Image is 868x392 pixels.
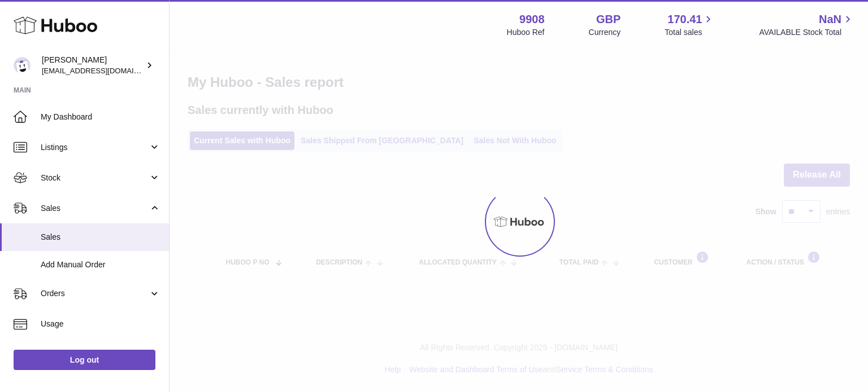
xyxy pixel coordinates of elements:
[819,12,841,27] span: NaN
[41,142,149,153] span: Listings
[665,27,715,38] span: Total sales
[41,288,149,299] span: Orders
[14,57,31,74] img: internalAdmin-9908@internal.huboo.com
[667,12,702,27] span: 170.41
[41,232,160,243] span: Sales
[759,27,854,38] span: AVAILABLE Stock Total
[589,27,621,38] div: Currency
[42,66,166,75] span: [EMAIL_ADDRESS][DOMAIN_NAME]
[42,55,144,76] div: [PERSON_NAME]
[596,12,620,27] strong: GBP
[41,112,160,122] span: My Dashboard
[759,12,854,38] a: NaN AVAILABLE Stock Total
[507,27,545,38] div: Huboo Ref
[665,12,715,38] a: 170.41 Total sales
[41,203,149,214] span: Sales
[41,259,160,270] span: Add Manual Order
[14,350,155,370] a: Log out
[41,319,160,329] span: Usage
[519,12,545,27] strong: 9908
[41,173,149,183] span: Stock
